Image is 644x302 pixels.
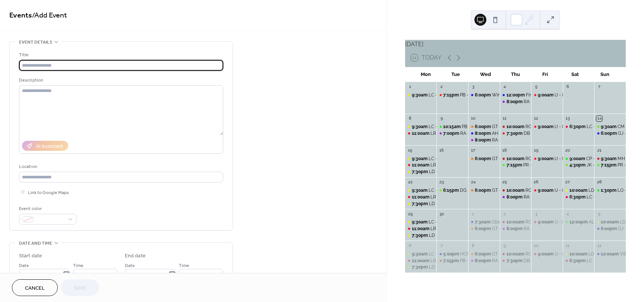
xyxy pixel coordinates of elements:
[436,187,468,194] div: DG - Private Event
[407,84,413,90] div: 1
[468,251,500,257] div: GT - Private Meeting
[502,147,508,153] div: 18
[470,211,476,217] div: 1
[32,8,67,23] span: / Add Event
[492,92,561,98] div: Wine and Words on Wednesdays
[19,205,75,213] div: Event color
[439,116,444,121] div: 9
[524,99,574,105] div: RA - Band Practice (Thu)
[407,116,413,121] div: 8
[500,99,531,105] div: RA - Band Practice (Thu)
[530,67,560,82] div: Fri
[475,156,492,162] span: 6:00pm
[555,219,641,225] div: IJ - [GEOGRAPHIC_DATA][PERSON_NAME]
[533,179,539,185] div: 26
[594,130,626,137] div: GJ - Private event
[412,124,429,130] span: 9:30am
[468,130,500,137] div: AH - Parish Council
[430,130,464,137] div: LR - Yoga group
[596,243,602,248] div: 12
[525,187,546,194] div: RC - Yoga
[430,258,464,264] div: LR - Yoga group
[405,219,437,225] div: LC - Pilates
[468,137,500,143] div: RA - Band Practice (Wed)
[596,84,602,90] div: 7
[436,130,468,137] div: RA - Band Practice
[19,38,52,46] span: Event details
[569,156,586,162] span: 9:00am
[73,262,83,270] span: Time
[506,99,524,105] span: 8:00pm
[601,130,618,137] span: 6:00pm
[525,219,546,225] div: RC - Yoga
[596,179,602,185] div: 28
[506,194,524,200] span: 8:00pm
[502,116,508,121] div: 11
[475,226,492,232] span: 6:00pm
[563,194,594,200] div: LC - Young Church
[125,262,135,270] span: Date
[563,258,594,264] div: LC - Young Church
[439,243,444,248] div: 7
[443,130,460,137] span: 7:00pm
[569,124,587,130] span: 6:30pm
[475,187,492,194] span: 6:00pm
[439,179,444,185] div: 23
[405,187,437,194] div: LC - Pilates
[589,219,625,225] div: AL - Private Party
[523,162,565,168] div: PR - Private meeting
[500,258,531,264] div: DB - Men's club
[179,262,189,270] span: Time
[405,264,437,270] div: LD - Choir practice
[596,116,602,121] div: 14
[405,162,437,168] div: LR - Yoga group
[563,162,594,168] div: JK - Private party
[475,92,492,98] span: 6:00pm
[405,124,437,130] div: LC - Pilates
[524,194,574,200] div: RA - Band Practice (Thu)
[439,84,444,90] div: 2
[538,187,555,194] span: 9:00am
[470,243,476,248] div: 8
[560,67,590,82] div: Sat
[460,258,489,264] div: PB - Art group
[525,251,546,257] div: RC - Yoga
[492,130,532,137] div: AH - Parish Council
[407,211,413,217] div: 29
[407,179,413,185] div: 22
[475,130,492,137] span: 8:00pm
[443,92,460,98] span: 7:15pm
[506,92,526,98] span: 12:00pm
[563,156,594,162] div: CP - Private event
[569,194,587,200] span: 6:30pm
[12,279,58,296] a: Cancel
[533,147,539,153] div: 19
[587,162,622,168] div: JK - Private party
[443,124,462,130] span: 10:15am
[538,219,555,225] span: 9:00am
[596,147,602,153] div: 21
[412,194,430,200] span: 11:00am
[588,187,638,194] div: LD - Messiah Rehearsal
[468,187,500,194] div: GT - Private Meeting
[594,187,626,194] div: LO - Private Party
[555,124,641,130] div: IJ - [GEOGRAPHIC_DATA][PERSON_NAME]
[475,258,492,264] span: 8:00pm
[501,67,530,82] div: Thu
[405,251,437,257] div: LC - Pilates
[524,226,574,232] div: RA - Band Practice (Thu)
[407,147,413,153] div: 15
[555,156,641,162] div: IJ - [GEOGRAPHIC_DATA][PERSON_NAME]
[565,147,571,153] div: 20
[412,162,430,168] span: 11:00am
[460,187,498,194] div: DG - Private Event
[500,219,531,225] div: RC - Yoga
[468,124,500,130] div: GT - Private Meeting
[412,92,429,98] span: 9:30am
[492,258,544,264] div: RA - Band Practice (Wed)
[538,124,555,130] span: 9:00am
[430,194,464,200] div: LR - Yoga group
[429,251,452,257] div: LC - Pilates
[555,187,641,194] div: IJ - [GEOGRAPHIC_DATA][PERSON_NAME]
[502,179,508,185] div: 25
